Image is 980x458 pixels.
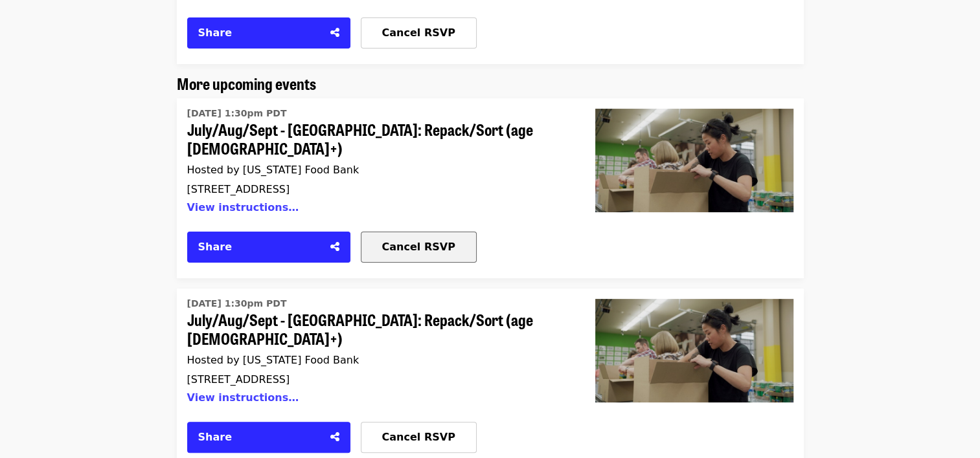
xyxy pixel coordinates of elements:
img: July/Aug/Sept - Portland: Repack/Sort (age 8+) [595,109,793,212]
div: [STREET_ADDRESS] [187,183,564,195]
span: Cancel RSVP [382,241,455,253]
time: [DATE] 1:30pm PDT [187,297,287,311]
button: View instructions… [187,201,299,213]
img: July/Aug/Sept - Portland: Repack/Sort (age 8+) [595,299,793,402]
span: Hosted by [US_STATE] Food Bank [187,164,359,176]
span: Cancel RSVP [382,431,455,443]
div: Share [198,25,323,41]
i: share-alt icon [330,431,339,443]
time: [DATE] 1:30pm PDT [187,107,287,120]
span: Cancel RSVP [382,27,455,39]
span: July/Aug/Sept - [GEOGRAPHIC_DATA]: Repack/Sort (age [DEMOGRAPHIC_DATA]+) [187,311,564,348]
button: View instructions… [187,391,299,404]
button: Share [187,232,350,263]
a: July/Aug/Sept - Portland: Repack/Sort (age 8+) [585,98,804,278]
span: More upcoming events [177,72,316,94]
i: share-alt icon [330,241,339,253]
div: Share [198,239,323,255]
button: Cancel RSVP [361,232,477,263]
div: Share [198,430,323,445]
i: share-alt icon [330,27,339,39]
button: Share [187,17,350,49]
span: July/Aug/Sept - [GEOGRAPHIC_DATA]: Repack/Sort (age [DEMOGRAPHIC_DATA]+) [187,120,564,158]
button: Cancel RSVP [361,422,477,453]
div: [STREET_ADDRESS] [187,373,564,386]
a: July/Aug/Sept - Portland: Repack/Sort (age 8+) [187,104,564,221]
a: July/Aug/Sept - Portland: Repack/Sort (age 8+) [187,294,564,411]
span: Hosted by [US_STATE] Food Bank [187,354,359,366]
button: Cancel RSVP [361,17,477,49]
button: Share [187,422,350,453]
